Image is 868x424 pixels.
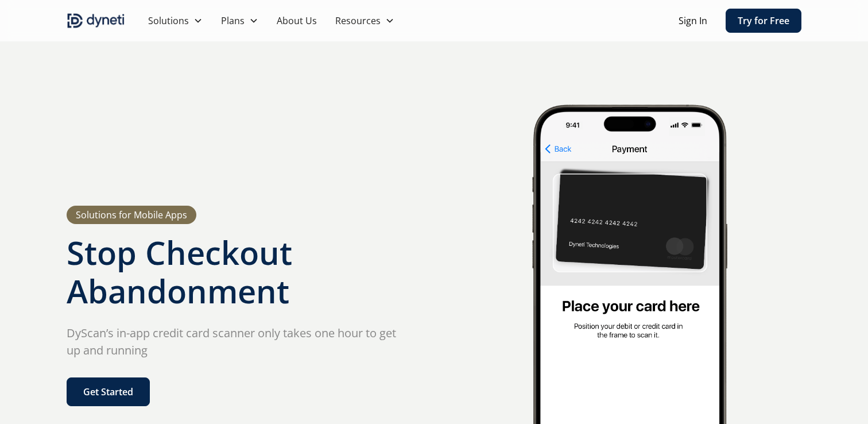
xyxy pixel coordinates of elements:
div: Resources [335,14,381,28]
div: Solutions [139,9,212,32]
p: DyScan’s in-app credit card scanner only takes one hour to get up and running [67,325,411,359]
div: Solutions [148,14,189,28]
a: Sign In [679,14,707,28]
h1: Stop Checkout Abandonment [67,233,411,310]
img: Dyneti indigo logo [67,11,125,30]
a: Get Started [67,377,150,406]
div: Plans [212,9,268,32]
a: home [67,11,125,30]
div: Plans [221,14,245,28]
div: Solutions for Mobile Apps [76,208,187,222]
a: Try for Free [726,9,801,33]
